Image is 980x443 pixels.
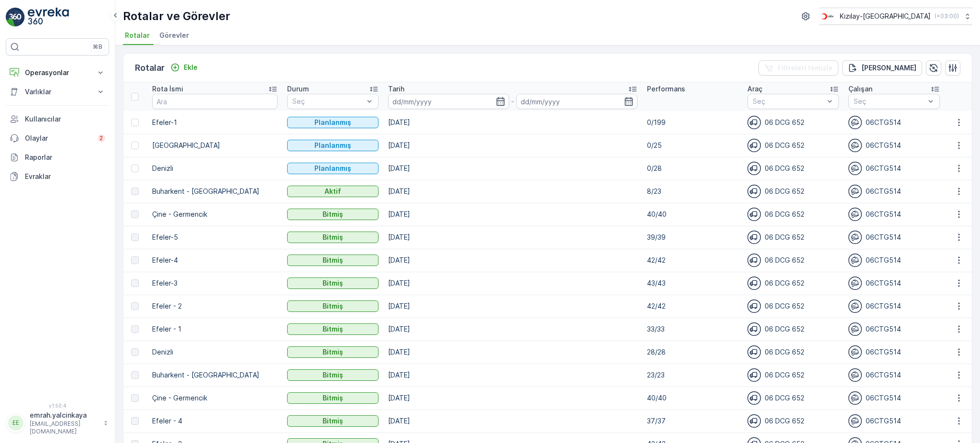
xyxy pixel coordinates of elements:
[152,187,278,196] p: Buharkent - [GEOGRAPHIC_DATA]
[131,142,139,149] div: Toggle Row Selected
[747,299,839,313] div: 06 DCG 652
[287,84,309,94] p: Durum
[152,393,278,403] p: Çine - Germencik
[848,299,940,313] div: 06CTG514
[25,114,105,124] p: Kullanıcılar
[152,255,278,265] p: Efeler-4
[152,324,278,334] p: Efeler - 1
[131,279,139,287] div: Toggle Row Selected
[383,410,642,432] td: [DATE]
[848,185,940,198] div: 06CTG514
[30,410,99,420] p: emrah.yalcinkaya
[131,394,139,402] div: Toggle Row Selected
[848,139,940,152] div: 06CTG514
[100,134,103,142] p: 2
[747,345,761,359] img: svg%3e
[383,157,642,180] td: [DATE]
[28,8,69,27] img: logo_light-DOdMpM7g.png
[747,162,761,175] img: svg%3e
[647,278,738,288] p: 43/43
[152,301,278,311] p: Efeler - 2
[152,164,278,173] p: Denizli
[287,392,379,404] button: Bitmiş
[383,249,642,272] td: [DATE]
[6,403,109,409] span: v 1.50.4
[848,116,862,129] img: svg%3e
[25,68,90,78] p: Operasyonlar
[747,208,761,221] img: svg%3e
[152,141,278,150] p: [GEOGRAPHIC_DATA]
[324,187,341,196] p: Aktif
[848,84,872,94] p: Çalışan
[314,118,351,127] p: Planlanmış
[747,116,761,129] img: svg%3e
[287,163,379,174] button: Planlanmış
[152,278,278,288] p: Efeler-3
[848,368,862,382] img: svg%3e
[842,60,922,76] button: Dışa aktar
[6,410,109,435] button: EEemrah.yalcinkaya[EMAIL_ADDRESS][DOMAIN_NAME]
[383,203,642,226] td: [DATE]
[747,277,839,290] div: 06 DCG 652
[287,232,379,243] button: Bitmiş
[647,255,738,265] p: 42/42
[848,277,862,290] img: svg%3e
[6,82,109,101] button: Varlıklar
[747,277,761,290] img: svg%3e
[747,84,762,94] p: Araç
[848,299,862,313] img: svg%3e
[323,278,343,288] p: Bitmiş
[848,231,940,244] div: 06CTG514
[647,118,738,127] p: 0/199
[848,162,940,175] div: 06CTG514
[131,165,139,172] div: Toggle Row Selected
[131,256,139,264] div: Toggle Row Selected
[323,393,343,403] p: Bitmiş
[848,277,940,290] div: 06CTG514
[747,139,761,152] img: svg%3e
[747,414,761,428] img: svg%3e
[747,254,839,267] div: 06 DCG 652
[314,141,351,150] p: Planlanmış
[647,210,738,219] p: 40/40
[323,370,343,380] p: Bitmiş
[6,148,109,167] a: Raporlar
[152,210,278,219] p: Çine - Germencik
[323,347,343,357] p: Bitmiş
[131,371,139,379] div: Toggle Row Selected
[854,97,925,106] p: Seç
[747,139,839,152] div: 06 DCG 652
[388,94,509,109] input: dd/mm/yyyy
[152,94,278,109] input: Ara
[848,116,940,129] div: 06CTG514
[848,162,862,175] img: svg%3e
[383,341,642,364] td: [DATE]
[6,63,109,82] button: Operasyonlar
[6,167,109,186] a: Evraklar
[287,277,379,289] button: Bitmiş
[287,255,379,266] button: Bitmiş
[647,141,738,150] p: 0/25
[323,210,343,219] p: Bitmiş
[287,323,379,335] button: Bitmiş
[747,254,761,267] img: svg%3e
[6,129,109,148] a: Olaylar2
[131,119,139,126] div: Toggle Row Selected
[287,300,379,312] button: Bitmiş
[848,391,862,405] img: svg%3e
[287,140,379,151] button: Planlanmış
[25,172,105,181] p: Evraklar
[840,11,931,21] p: Kızılay-[GEOGRAPHIC_DATA]
[747,322,839,336] div: 06 DCG 652
[848,254,940,267] div: 06CTG514
[287,346,379,358] button: Bitmiş
[747,208,839,221] div: 06 DCG 652
[25,87,90,97] p: Varlıklar
[383,226,642,249] td: [DATE]
[747,162,839,175] div: 06 DCG 652
[647,84,685,94] p: Performans
[848,368,940,382] div: 06CTG514
[848,231,862,244] img: svg%3e
[747,299,761,313] img: svg%3e
[819,11,836,22] img: k%C4%B1z%C4%B1lay_D5CCths.png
